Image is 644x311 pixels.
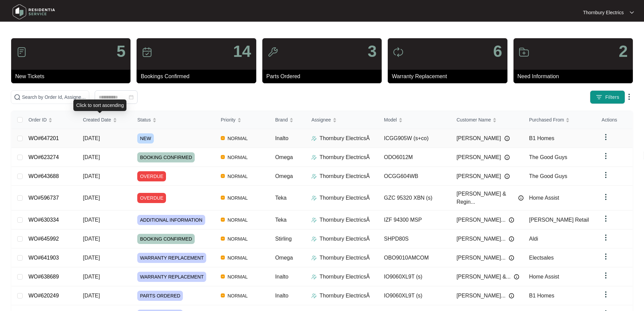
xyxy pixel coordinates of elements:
[311,217,317,223] img: Assigner Icon
[311,155,317,160] img: Assigner Icon
[225,153,251,161] span: NORMAL
[519,47,529,58] img: icon
[319,254,370,262] p: Thornbury ElectricsÂ
[379,210,451,229] td: IZF 94300 MSP
[15,72,130,81] p: New Tickets
[625,93,633,101] img: dropdown arrow
[275,195,287,201] span: Teka
[456,172,501,180] span: [PERSON_NAME]
[14,94,21,101] img: search-icon
[225,254,251,262] span: NORMAL
[529,293,554,298] span: B1 Homes
[311,274,317,280] img: Assigner Icon
[83,293,100,298] span: [DATE]
[275,116,288,124] span: Brand
[590,90,625,104] button: filter iconFilters
[504,155,510,160] img: Info icon
[456,153,501,161] span: [PERSON_NAME]
[518,195,524,201] img: Info icon
[529,154,567,160] span: The Good Guys
[275,255,293,261] span: Omega
[379,267,451,286] td: IO9060XL9T (s)
[225,292,251,300] span: NORMAL
[215,111,270,129] th: Priority
[630,11,634,14] img: dropdown arrow
[225,235,251,243] span: NORMAL
[221,174,225,178] img: Vercel Logo
[456,116,491,124] span: Customer Name
[275,173,293,179] span: Omega
[221,237,225,241] img: Vercel Logo
[379,111,451,129] th: Model
[529,217,589,223] span: [PERSON_NAME] Retail
[529,135,554,141] span: B1 Homes
[137,215,205,225] span: ADDITIONAL INFORMATION
[16,47,27,58] img: icon
[451,111,524,129] th: Customer Name
[456,190,515,206] span: [PERSON_NAME] & Regin...
[504,174,510,179] img: Info icon
[221,136,225,140] img: Vercel Logo
[319,292,370,300] p: Thornbury ElectricsÂ
[83,217,100,223] span: [DATE]
[137,171,166,181] span: OVERDUE
[311,255,317,261] img: Assigner Icon
[83,173,100,179] span: [DATE]
[23,111,77,129] th: Order ID
[28,274,59,280] a: WO#638689
[504,136,510,141] img: Info icon
[275,217,287,223] span: Teka
[28,116,47,124] span: Order ID
[319,153,370,161] p: Thornbury ElectricsÂ
[379,229,451,248] td: SHPD80S
[275,274,288,280] span: Inalto
[311,174,317,179] img: Assigner Icon
[137,133,154,143] span: NEW
[493,43,502,60] p: 6
[602,193,610,201] img: dropdown arrow
[83,195,100,201] span: [DATE]
[392,72,507,81] p: Warranty Replacement
[306,111,379,129] th: Assignee
[379,167,451,186] td: OCGG604WB
[275,154,293,160] span: Omega
[379,186,451,210] td: GZC 95320 XBN (s)
[225,216,251,224] span: NORMAL
[602,171,610,179] img: dropdown arrow
[602,252,610,261] img: dropdown arrow
[137,291,183,301] span: PARTS ORDERED
[518,72,633,81] p: Need Information
[28,173,59,179] a: WO#643688
[602,133,610,141] img: dropdown arrow
[456,235,505,243] span: [PERSON_NAME]...
[602,290,610,298] img: dropdown arrow
[602,152,610,160] img: dropdown arrow
[509,236,514,242] img: Info icon
[384,116,397,124] span: Model
[529,173,567,179] span: The Good Guys
[137,152,195,162] span: BOOKING CONFIRMED
[28,135,59,141] a: WO#647201
[311,116,331,124] span: Assignee
[137,234,195,244] span: BOOKING CONFIRMED
[319,216,370,224] p: Thornbury ElectricsÂ
[142,47,152,58] img: icon
[233,43,251,60] p: 14
[509,293,514,298] img: Info icon
[529,236,538,242] span: Aldi
[83,274,100,280] span: [DATE]
[602,215,610,223] img: dropdown arrow
[456,216,505,224] span: [PERSON_NAME]...
[367,43,377,60] p: 3
[311,195,317,201] img: Assigner Icon
[509,255,514,261] img: Info icon
[137,116,151,124] span: Status
[583,9,624,16] p: Thornbury Electrics
[83,236,100,242] span: [DATE]
[319,194,370,202] p: Thornbury ElectricsÂ
[596,94,602,101] img: filter icon
[456,254,505,262] span: [PERSON_NAME]...
[379,129,451,148] td: ICGG905W (s+co)
[602,234,610,242] img: dropdown arrow
[514,274,519,280] img: Info icon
